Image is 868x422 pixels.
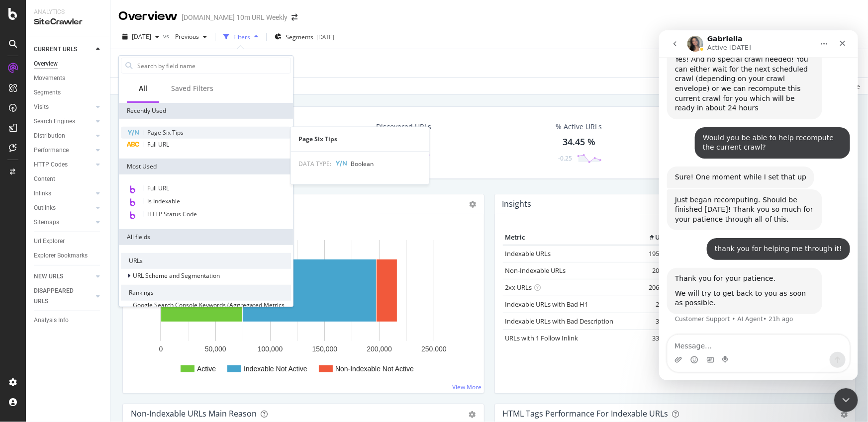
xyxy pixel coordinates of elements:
div: Non-Indexable URLs Main Reason [131,409,257,419]
div: Page Six Tips [291,135,429,144]
iframe: Intercom live chat [659,30,858,380]
div: gear [841,411,848,418]
a: Indexable URLs [505,249,551,258]
td: 33,808 [634,330,674,346]
button: Previous [171,29,211,45]
td: 3,729 [634,313,674,330]
span: Previous [171,32,199,41]
div: 34.45 % [563,136,595,149]
a: View More [453,383,482,391]
a: Analysis Info [34,315,103,326]
a: Inlinks [34,188,93,199]
div: Visits [34,102,49,112]
span: vs [163,32,171,40]
td: 2,881 [634,296,674,313]
a: Indexable URLs with Bad Description [505,317,614,326]
span: 2025 Oct. 5th [132,32,151,41]
a: NEW URLS [34,271,93,282]
div: Recently Used [119,103,293,119]
text: 0 [159,345,163,353]
span: Segments [286,33,313,41]
div: Explorer Bookmarks [34,251,88,261]
a: HTTP Codes [34,160,93,170]
span: URL Scheme and Segmentation [133,271,220,280]
text: 50,000 [205,345,226,353]
div: URLs [121,253,291,269]
div: Overview [34,59,58,69]
div: arrow-right-arrow-left [291,14,297,21]
a: Sitemaps [34,217,93,228]
div: Analytics [34,8,102,16]
div: Content [34,174,55,184]
button: Filters [219,29,262,45]
h4: Insights [502,197,532,211]
div: Most Used [119,159,293,174]
div: Sitemaps [34,217,59,228]
td: 206,235 [634,279,674,296]
a: Distribution [34,131,93,141]
span: Full URL [147,140,169,149]
div: Outlinks [34,203,56,213]
input: Search by field name [136,58,290,73]
iframe: Intercom live chat [834,388,858,412]
th: # URLS [634,230,674,245]
div: All fields [119,229,293,245]
a: Url Explorer [34,236,103,247]
div: Overview [118,8,178,25]
td: 20,685 [634,262,674,279]
a: DISAPPEARED URLS [34,286,93,307]
div: % Active URLs [556,122,602,132]
div: gear [469,411,476,418]
a: Overview [34,59,103,69]
a: Visits [34,102,93,112]
div: Movements [34,73,65,84]
text: Indexable Not Active [244,365,307,373]
div: Rankings [121,285,291,301]
span: Boolean [351,160,374,169]
span: Google Search Console Keywords (Aggregated Metrics By URL) [133,301,285,318]
span: Is Indexable [147,197,180,205]
i: Options [470,201,477,208]
a: Non-Indexable URLs [505,266,566,275]
text: 200,000 [367,345,392,353]
a: CURRENT URLS [34,44,93,55]
text: 250,000 [421,345,447,353]
a: Explorer Bookmarks [34,251,103,261]
div: Analysis Info [34,315,69,326]
div: Discovered URLs [377,122,432,132]
div: Saved Filters [171,84,213,93]
button: [DATE] [118,29,163,45]
text: 100,000 [258,345,283,353]
div: Distribution [34,131,65,141]
a: Content [34,174,103,184]
a: Segments [34,87,103,98]
div: DISAPPEARED URLS [34,286,84,307]
a: 2xx URLs [505,283,532,292]
text: 150,000 [312,345,338,353]
text: Active [197,365,216,373]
